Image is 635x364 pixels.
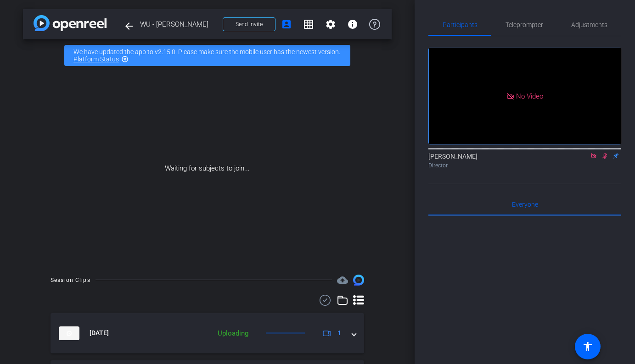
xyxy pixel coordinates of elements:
mat-icon: grid_on [303,19,314,30]
mat-icon: accessibility [582,341,593,352]
mat-icon: info [347,19,358,30]
div: [PERSON_NAME] [428,152,621,170]
img: app-logo [34,15,107,31]
div: Waiting for subjects to join... [23,72,392,265]
mat-icon: arrow_back [124,21,135,32]
button: Send invite [223,17,275,31]
img: Session clips [353,275,364,286]
span: 1 [337,328,341,338]
div: We have updated the app to v2.15.0. Please make sure the mobile user has the newest version. [64,45,350,66]
span: Destinations for your clips [337,275,348,286]
span: No Video [516,92,543,100]
span: Participants [443,22,478,28]
span: WU - [PERSON_NAME] [140,15,217,33]
div: Session Clips [51,276,90,285]
a: Platform Status [73,55,119,63]
mat-icon: account_box [281,19,292,30]
mat-icon: settings [325,19,336,30]
span: Adjustments [571,22,607,28]
span: [DATE] [90,328,109,338]
mat-icon: cloud_upload [337,275,348,286]
span: Everyone [512,201,538,208]
mat-expansion-panel-header: thumb-nail[DATE]Uploading1 [51,313,364,353]
span: Send invite [236,21,263,28]
span: Teleprompter [506,22,543,28]
mat-icon: highlight_off [121,55,129,63]
img: thumb-nail [59,326,79,340]
div: Uploading [213,328,253,339]
div: Director [428,161,621,170]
